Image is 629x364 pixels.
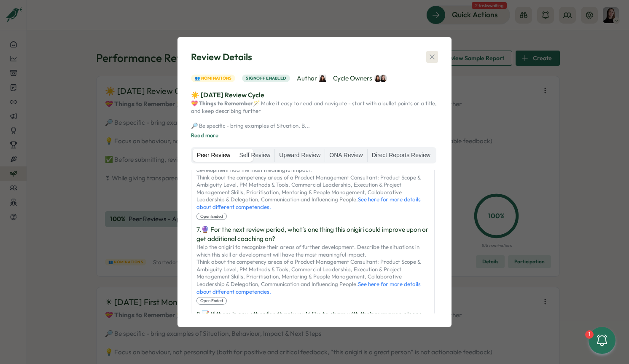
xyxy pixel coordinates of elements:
p: ☀️ [DATE] Review Cycle [191,90,438,100]
a: See here for more details about different competencies. [196,196,421,210]
span: Author [297,74,326,83]
img: Elena Ladushyna [379,75,387,82]
strong: 💝 Things to Remember [191,100,253,107]
label: Direct Reports Review [368,149,435,162]
div: open ended [196,213,227,220]
div: 1 [585,330,594,339]
a: See here for more details about different competencies. [196,281,421,295]
button: Read more [191,132,218,139]
img: Kelly Rosa [319,75,326,82]
div: open ended [196,297,227,305]
p: 🪄 Make it easy to read and navigate - start with a bullet points or a title, and keep describing ... [191,100,438,129]
p: Help the onigiri to reflect on their strong sides. Describe the situations in which this skill or... [196,159,429,211]
label: Upward Review [275,149,325,162]
label: Peer Review [193,149,234,162]
p: 7 . 🔮 For the next review period, what’s one thing this onigiri could improve upon or get additio... [196,225,429,244]
p: Help the onigiri to recognize their areas of further development. Describe the situations in whic... [196,244,429,295]
span: Cycle Owners [333,74,387,83]
span: Signoff enabled [246,75,286,82]
img: Kelly Rosa [374,75,382,82]
span: Review Details [191,51,252,64]
label: ONA Review [325,149,367,162]
button: 1 [589,327,616,354]
span: 👥 Nominations [195,75,231,82]
label: Self Review [235,149,274,162]
p: 8 . 📝 If there is any other feedback you’d like to share with their manager, please use the space... [196,310,429,328]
